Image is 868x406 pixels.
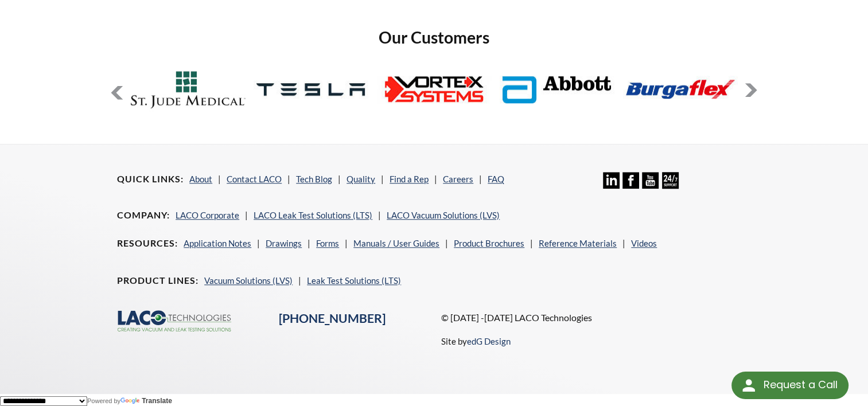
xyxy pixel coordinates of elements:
[739,376,758,395] img: round button
[254,57,368,122] img: Tesla.jpg
[189,174,212,184] a: About
[254,210,372,220] a: LACO Leak Test Solutions (LTS)
[441,310,750,325] p: © [DATE] -[DATE] LACO Technologies
[120,397,172,405] a: Translate
[631,238,657,248] a: Videos
[316,238,339,248] a: Forms
[307,275,401,286] a: Leak Test Solutions (LTS)
[110,27,758,48] h2: Our Customers
[117,209,170,221] h4: Company
[347,174,375,184] a: Quality
[296,174,332,184] a: Tech Blog
[184,238,251,248] a: Application Notes
[117,173,184,185] h4: Quick Links
[353,238,439,248] a: Manuals / User Guides
[539,238,617,248] a: Reference Materials
[120,397,142,405] img: Google Translate
[176,210,239,220] a: LACO Corporate
[443,174,473,184] a: Careers
[204,275,293,286] a: Vacuum Solutions (LVS)
[488,174,504,184] a: FAQ
[441,334,510,348] p: Site by
[131,57,246,122] img: LOGO_200x112.jpg
[466,336,510,346] a: edG Design
[662,180,679,190] a: 24/7 Support
[454,238,524,248] a: Product Brochures
[387,210,500,220] a: LACO Vacuum Solutions (LVS)
[227,174,282,184] a: Contact LACO
[117,237,178,249] h4: Resources
[763,372,837,398] div: Request a Call
[377,57,492,122] img: Vortex-Systems.jpg
[117,275,198,287] h4: Product Lines
[500,57,614,122] img: Abbott-Labs.jpg
[279,311,386,326] a: [PHONE_NUMBER]
[623,57,738,122] img: Burgaflex.jpg
[390,174,429,184] a: Find a Rep
[662,172,679,189] img: 24/7 Support Icon
[266,238,302,248] a: Drawings
[731,372,848,399] div: Request a Call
